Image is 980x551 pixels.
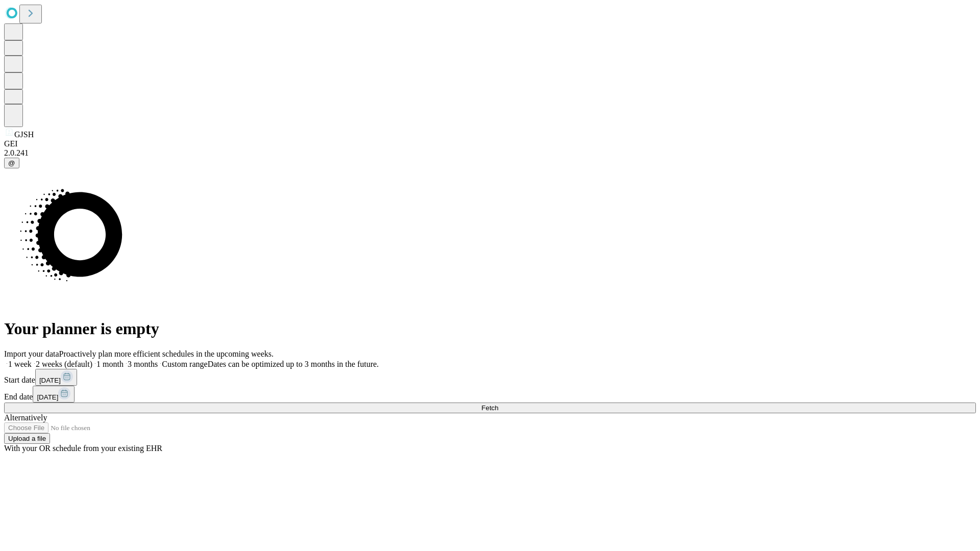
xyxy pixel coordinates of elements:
span: 1 month [96,360,124,368]
span: 3 months [128,360,158,368]
button: [DATE] [35,369,77,386]
span: Dates can be optimized up to 3 months in the future. [208,360,379,368]
span: Alternatively [4,413,47,422]
button: @ [4,158,19,168]
div: Start date [4,369,976,386]
span: Proactively plan more efficient schedules in the upcoming weeks. [59,349,274,358]
h1: Your planner is empty [4,319,976,338]
div: GEI [4,139,976,148]
span: Fetch [481,404,498,412]
span: @ [8,159,15,167]
span: Import your data [4,349,59,358]
span: [DATE] [37,393,58,401]
span: With your OR schedule from your existing EHR [4,444,162,453]
button: Fetch [4,403,976,413]
span: 1 week [8,360,32,368]
div: 2.0.241 [4,148,976,158]
button: Upload a file [4,433,50,444]
button: [DATE] [33,386,75,403]
span: 2 weeks (default) [36,360,92,368]
span: GJSH [14,130,34,139]
span: Custom range [162,360,207,368]
span: [DATE] [39,377,61,384]
div: End date [4,386,976,403]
